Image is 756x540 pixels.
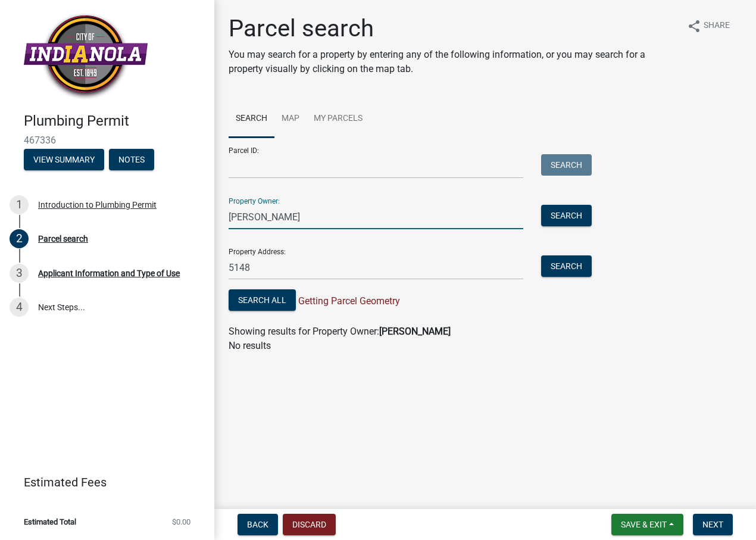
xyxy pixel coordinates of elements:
[229,339,742,353] p: No results
[10,195,29,214] div: 1
[238,514,278,535] button: Back
[10,298,29,317] div: 4
[109,155,154,165] wm-modal-confirm: Notes
[24,113,205,130] h4: Plumbing Permit
[247,520,268,529] span: Back
[283,514,336,535] button: Discard
[24,155,104,165] wm-modal-confirm: Summary
[677,14,739,38] button: shareShare
[10,264,29,283] div: 3
[10,229,29,248] div: 2
[704,19,730,33] span: Share
[687,19,701,33] i: share
[296,295,400,307] span: Getting Parcel Geometry
[229,324,742,339] div: Showing results for Property Owner:
[541,154,592,176] button: Search
[274,100,307,138] a: Map
[611,514,683,535] button: Save & Exit
[702,520,723,529] span: Next
[307,100,370,138] a: My Parcels
[38,269,180,277] div: Applicant Information and Type of Use
[24,135,190,146] span: 467336
[38,201,157,209] div: Introduction to Plumbing Permit
[172,518,190,526] span: $0.00
[621,520,667,529] span: Save & Exit
[10,470,195,494] a: Estimated Fees
[541,255,592,277] button: Search
[109,149,154,170] button: Notes
[541,205,592,226] button: Search
[24,518,76,526] span: Estimated Total
[229,289,296,311] button: Search All
[693,514,733,535] button: Next
[229,100,274,138] a: Search
[229,48,677,76] p: You may search for a property by entering any of the following information, or you may search for...
[229,14,677,43] h1: Parcel search
[24,13,148,100] img: City of Indianola, Iowa
[38,235,88,243] div: Parcel search
[379,326,451,337] strong: [PERSON_NAME]
[24,149,104,170] button: View Summary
